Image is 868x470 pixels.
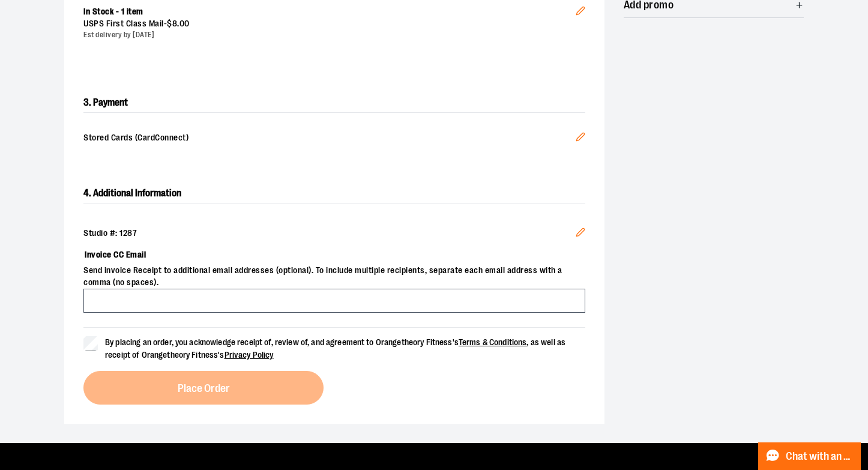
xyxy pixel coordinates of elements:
button: Edit [566,122,595,155]
span: 00 [179,19,190,28]
div: Studio #: 1287 [83,227,585,240]
span: Send invoice Receipt to additional email addresses (optional). To include multiple recipients, se... [83,265,585,289]
span: By placing an order, you acknowledge receipt of, review of, and agreement to Orangetheory Fitness... [105,337,565,360]
div: Est delivery by [DATE] [83,30,576,40]
h2: 4. Additional Information [83,184,585,203]
span: . [177,19,179,28]
h2: 3. Payment [83,93,585,113]
span: $ [167,19,172,28]
input: By placing an order, you acknowledge receipt of, review of, and agreement to Orangetheory Fitness... [83,336,98,351]
div: In Stock - 1 item [83,6,576,18]
a: Privacy Policy [225,350,274,360]
label: Invoice CC Email [83,244,585,265]
span: Chat with an Expert [786,451,854,462]
a: Terms & Conditions [459,337,527,347]
span: Stored Cards (CardConnect) [83,132,576,145]
div: USPS First Class Mail - [83,18,576,30]
button: Chat with an Expert [758,442,861,470]
button: Edit [566,218,595,250]
span: 8 [172,19,178,28]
